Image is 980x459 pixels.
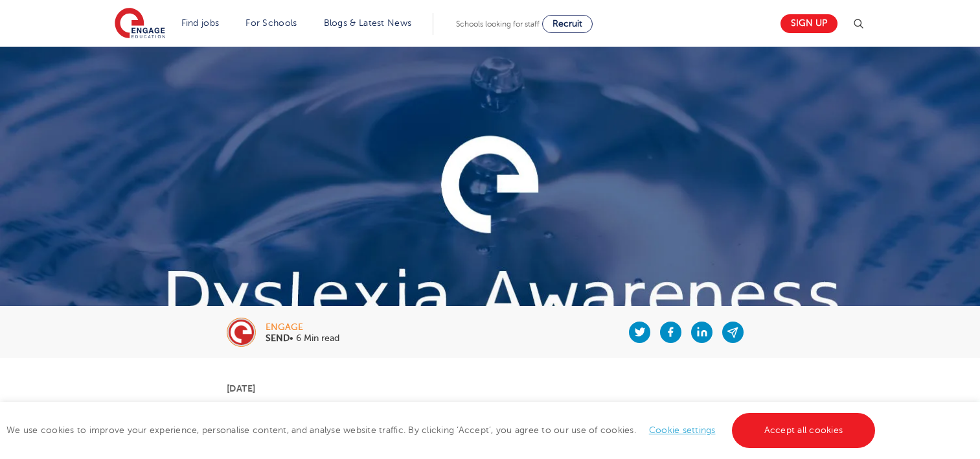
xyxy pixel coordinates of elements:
span: Recruit [553,19,582,29]
img: Engage Education [115,8,165,40]
a: Cookie settings [649,425,716,435]
p: [DATE] [227,384,753,393]
a: Blogs & Latest News [324,18,412,28]
a: Accept all cookies [732,413,876,448]
a: For Schools [245,18,297,28]
a: Recruit [542,15,593,33]
a: Sign up [781,14,838,33]
span: We use cookies to improve your experience, personalise content, and analyse website traffic. By c... [6,425,878,435]
span: Schools looking for staff [456,19,540,29]
a: Find jobs [181,18,220,28]
div: engage [266,323,339,332]
b: SEND [266,333,290,343]
p: • 6 Min read [266,334,339,343]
